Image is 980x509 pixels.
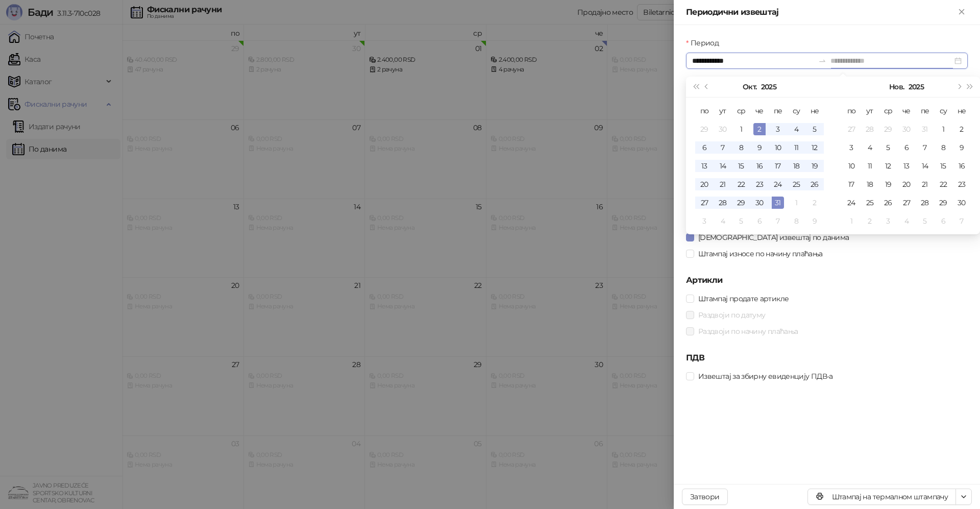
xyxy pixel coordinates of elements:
div: 6 [937,215,949,227]
td: 2025-11-10 [842,157,861,175]
div: 18 [864,178,876,190]
div: 28 [919,197,931,209]
div: 5 [808,123,821,135]
div: 30 [900,123,913,135]
th: че [897,102,916,120]
span: Штампај износе по начину плаћања [694,248,827,259]
div: 20 [698,178,710,190]
td: 2025-10-31 [769,193,787,212]
div: 7 [955,215,968,227]
div: 27 [698,197,710,209]
td: 2025-10-20 [695,175,714,193]
td: 2025-11-09 [952,138,971,157]
td: 2025-11-08 [787,212,805,230]
button: Изабери годину [761,77,776,97]
th: су [787,102,805,120]
th: по [842,102,861,120]
div: 15 [735,160,747,172]
td: 2025-11-14 [916,157,934,175]
td: 2025-11-04 [861,138,879,157]
td: 2025-10-30 [750,193,769,212]
td: 2025-11-05 [879,138,897,157]
td: 2025-11-28 [916,193,934,212]
td: 2025-11-09 [805,212,824,230]
div: 11 [790,141,802,154]
div: 23 [753,178,766,190]
button: Close [955,6,968,18]
div: 29 [735,197,747,209]
div: 8 [937,141,949,154]
td: 2025-10-27 [695,193,714,212]
div: 5 [919,215,931,227]
th: ут [861,102,879,120]
td: 2025-10-03 [769,120,787,138]
td: 2025-10-16 [750,157,769,175]
td: 2025-11-02 [952,120,971,138]
th: не [805,102,824,120]
div: 29 [937,197,949,209]
td: 2025-11-27 [897,193,916,212]
span: Штампај продате артикле [694,293,793,304]
div: 22 [937,178,949,190]
button: Затвори [682,489,728,505]
div: 11 [864,160,876,172]
td: 2025-11-01 [934,120,952,138]
td: 2025-10-15 [732,157,750,175]
div: 7 [717,141,729,154]
td: 2025-11-15 [934,157,952,175]
td: 2025-11-23 [952,175,971,193]
div: 10 [772,141,784,154]
div: 27 [900,197,913,209]
span: Раздвоји по датуму [694,309,769,321]
div: 2 [955,123,968,135]
div: 1 [790,197,802,209]
div: 2 [753,123,766,135]
td: 2025-11-21 [916,175,934,193]
button: Претходна година (Control + left) [690,77,701,97]
div: 17 [772,160,784,172]
td: 2025-11-24 [842,193,861,212]
div: 30 [717,123,729,135]
div: 1 [937,123,949,135]
td: 2025-10-25 [787,175,805,193]
td: 2025-12-04 [897,212,916,230]
td: 2025-10-30 [897,120,916,138]
td: 2025-10-08 [732,138,750,157]
div: 3 [845,141,857,154]
td: 2025-10-02 [750,120,769,138]
td: 2025-11-22 [934,175,952,193]
td: 2025-11-08 [934,138,952,157]
div: 31 [772,197,784,209]
td: 2025-12-02 [861,212,879,230]
div: 4 [864,141,876,154]
td: 2025-10-18 [787,157,805,175]
button: Изабери месец [889,77,904,97]
div: 22 [735,178,747,190]
td: 2025-11-04 [714,212,732,230]
div: 21 [717,178,729,190]
button: Претходни месец (PageUp) [701,77,713,97]
td: 2025-10-07 [714,138,732,157]
div: 3 [882,215,894,227]
div: 3 [772,123,784,135]
td: 2025-11-13 [897,157,916,175]
div: 23 [955,178,968,190]
div: 9 [808,215,821,227]
h5: ПДВ [686,352,968,364]
td: 2025-10-21 [714,175,732,193]
td: 2025-11-30 [952,193,971,212]
div: 16 [955,160,968,172]
td: 2025-11-01 [787,193,805,212]
div: 4 [900,215,913,227]
div: 8 [790,215,802,227]
div: 24 [772,178,784,190]
div: 25 [864,197,876,209]
div: 15 [937,160,949,172]
td: 2025-10-22 [732,175,750,193]
td: 2025-10-06 [695,138,714,157]
div: 19 [808,160,821,172]
td: 2025-10-24 [769,175,787,193]
td: 2025-11-07 [916,138,934,157]
td: 2025-11-19 [879,175,897,193]
div: 25 [790,178,802,190]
